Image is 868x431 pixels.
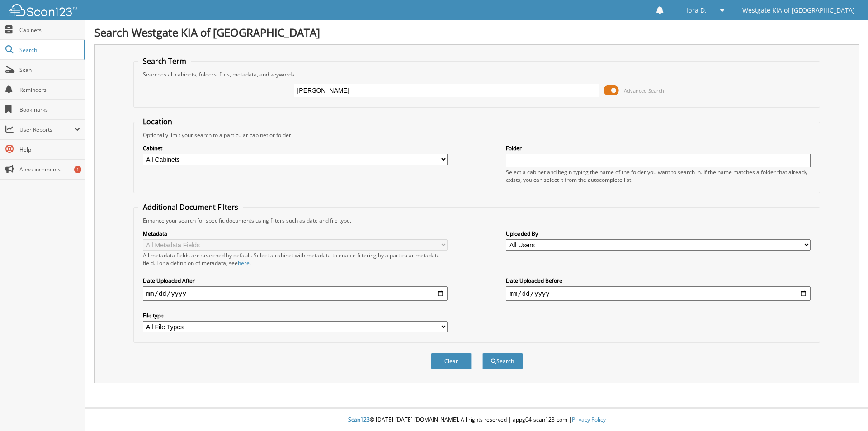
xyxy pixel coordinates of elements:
div: Select a cabinet and begin typing the name of the folder you want to search in. If the name match... [506,168,811,184]
legend: Search Term [138,56,191,66]
iframe: Chat Widget [823,388,868,431]
label: Date Uploaded After [143,277,448,284]
label: Folder [506,144,811,152]
img: scan123-logo-white.svg [9,4,77,16]
span: Advanced Search [624,87,664,94]
span: Search [19,46,79,54]
span: User Reports [19,126,74,133]
span: Cabinets [19,26,80,34]
legend: Additional Document Filters [138,202,243,212]
a: Privacy Policy [572,416,606,423]
label: Metadata [143,230,448,237]
label: Uploaded By [506,230,811,237]
span: Scan123 [348,416,370,423]
input: start [143,286,448,301]
span: Scan [19,66,80,74]
h1: Search Westgate KIA of [GEOGRAPHIC_DATA] [94,25,859,40]
label: File type [143,312,448,319]
div: Optionally limit your search to a particular cabinet or folder [138,131,816,139]
span: Bookmarks [19,106,80,114]
div: © [DATE]-[DATE] [DOMAIN_NAME]. All rights reserved | appg04-scan123-com | [85,409,868,431]
a: here [238,259,250,267]
div: Enhance your search for specific documents using filters such as date and file type. [138,217,816,224]
button: Search [482,353,523,369]
span: Reminders [19,86,80,94]
span: Ibra D. [686,8,707,13]
div: All metadata fields are searched by default. Select a cabinet with metadata to enable filtering b... [143,251,448,267]
div: Searches all cabinets, folders, files, metadata, and keywords [138,71,816,78]
span: Help [19,146,80,153]
input: end [506,286,811,301]
legend: Location [138,117,177,127]
span: Westgate KIA of [GEOGRAPHIC_DATA] [742,8,855,13]
label: Cabinet [143,144,448,152]
label: Date Uploaded Before [506,277,811,284]
div: 1 [74,166,81,173]
button: Clear [431,353,472,369]
span: Announcements [19,166,80,173]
